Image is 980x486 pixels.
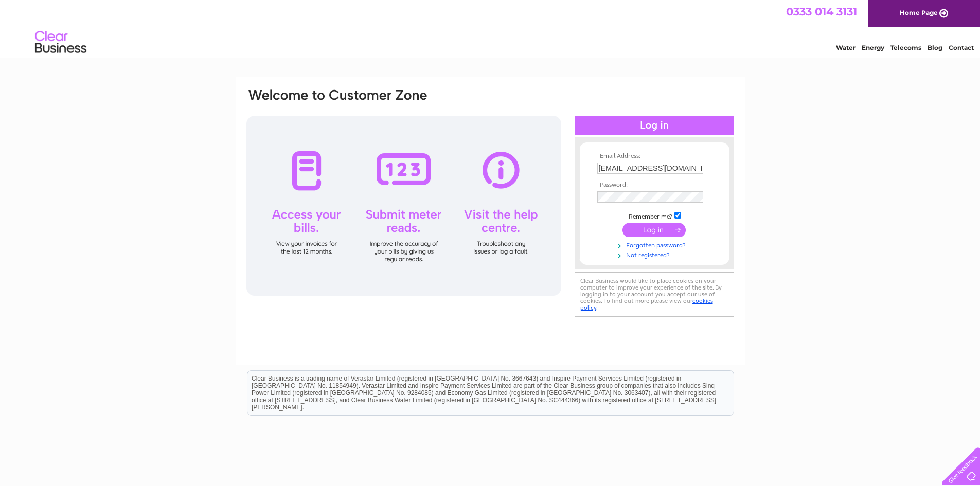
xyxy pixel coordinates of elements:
[597,240,714,249] a: Forgotten password?
[862,44,884,51] a: Energy
[836,44,856,51] a: Water
[575,272,734,317] div: Clear Business would like to place cookies on your computer to improve your experience of the sit...
[597,249,714,259] a: Not registered?
[949,44,974,51] a: Contact
[786,5,857,18] a: 0333 014 3131
[890,44,921,51] a: Telecoms
[247,6,734,50] div: Clear Business is a trading name of Verastar Limited (registered in [GEOGRAPHIC_DATA] No. 3667643...
[595,182,714,189] th: Password:
[622,223,686,237] input: Submit
[595,210,714,221] td: Remember me?
[34,27,87,58] img: logo.png
[928,44,942,51] a: Blog
[595,153,714,160] th: Email Address:
[580,297,713,311] a: cookies policy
